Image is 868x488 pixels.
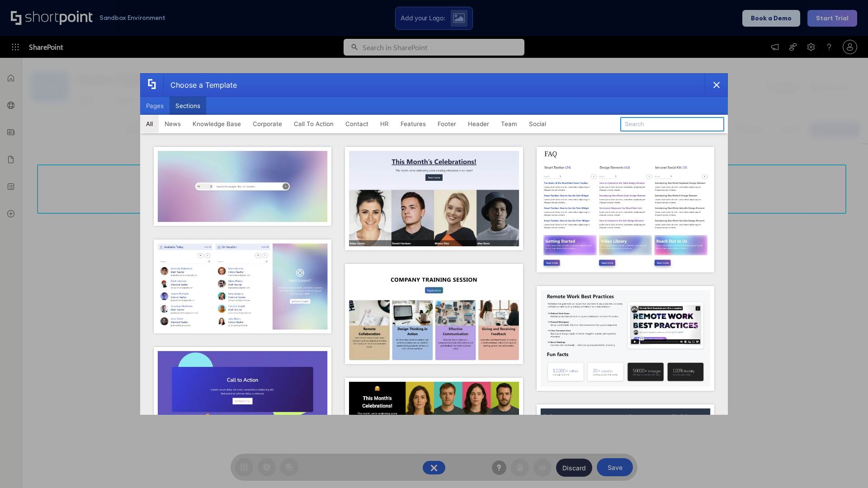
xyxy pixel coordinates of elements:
[247,115,288,133] button: Corporate
[187,115,247,133] button: Knowledge Base
[140,115,159,133] button: All
[140,73,728,415] div: template selector
[374,115,395,133] button: HR
[159,115,187,133] button: News
[170,97,206,115] button: Sections
[620,117,724,131] input: Search
[395,115,432,133] button: Features
[523,115,552,133] button: Social
[288,115,340,133] button: Call To Action
[140,97,170,115] button: Pages
[495,115,523,133] button: Team
[163,74,237,96] div: Choose a Template
[462,115,495,133] button: Header
[432,115,462,133] button: Footer
[705,383,868,488] iframe: Chat Widget
[340,115,374,133] button: Contact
